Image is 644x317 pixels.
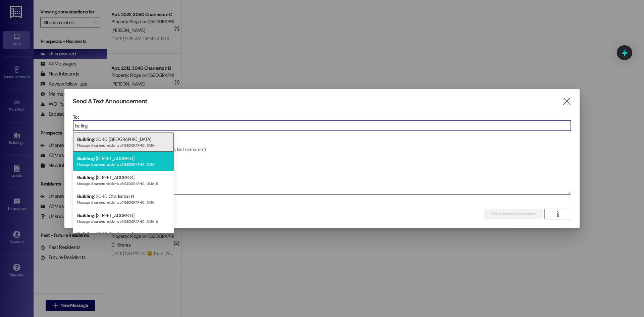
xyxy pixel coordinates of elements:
[77,212,85,218] span: Buil
[73,190,174,209] div: d : 3040 Charleston H
[73,209,174,228] div: d : [STREET_ADDRESS]
[77,218,170,224] div: Message all current residents of [GEOGRAPHIC_DATA] S
[73,133,174,152] div: d : 3040 [GEOGRAPHIC_DATA]
[88,174,94,180] span: ing
[88,155,94,161] span: ing
[73,114,571,120] p: To:
[73,198,151,208] label: Select announcement type (optional)
[77,193,85,199] span: Buil
[77,180,170,186] div: Message all current residents of [GEOGRAPHIC_DATA] E
[73,98,147,105] h3: Send A Text Announcement
[77,155,85,161] span: Buil
[73,152,174,171] div: d : [STREET_ADDRESS]
[73,121,571,131] input: Type to select the units, buildings, or communities you want to message. (e.g. 'Unit 1A', 'Buildi...
[555,211,560,217] i: 
[77,142,170,148] div: Message all current residents of [GEOGRAPHIC_DATA]
[484,209,543,219] button: Send Announcement
[491,210,536,217] span: Send Announcement
[88,212,94,218] span: ing
[88,193,94,199] span: ing
[77,136,85,142] span: Buil
[73,171,174,190] div: d : [STREET_ADDRESS]
[562,98,571,105] i: 
[77,231,85,237] span: Buil
[77,174,85,180] span: Buil
[73,227,174,247] div: d : 3040 Charleston O
[88,136,94,142] span: ing
[88,231,94,237] span: ing
[77,161,170,167] div: Message all current residents of [GEOGRAPHIC_DATA]
[77,199,170,205] div: Message all current residents of [GEOGRAPHIC_DATA]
